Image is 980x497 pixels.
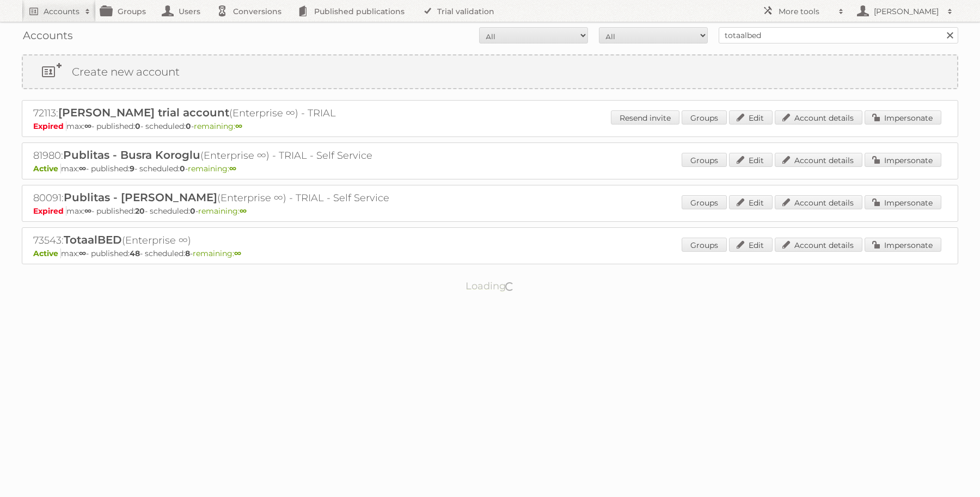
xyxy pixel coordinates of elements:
[871,6,942,17] h2: [PERSON_NAME]
[234,248,241,258] strong: ∞
[63,148,200,161] span: Publitas - Busra Koroglu
[729,153,773,167] a: Edit
[194,121,242,131] span: remaining:
[682,153,727,167] a: Groups
[729,195,773,209] a: Edit
[235,121,242,131] strong: ∞
[130,164,134,173] strong: 9
[79,248,86,258] strong: ∞
[33,191,414,205] h2: 80091: (Enterprise ∞) - TRIAL - Self Service
[865,110,941,125] a: Impersonate
[84,206,91,216] strong: ∞
[682,238,727,252] a: Groups
[33,233,414,247] h2: 73543: (Enterprise ∞)
[865,153,941,167] a: Impersonate
[33,206,947,216] p: max: - published: - scheduled: -
[775,110,862,125] a: Account details
[779,6,833,17] h2: More tools
[682,195,727,209] a: Groups
[84,121,91,131] strong: ∞
[865,238,941,252] a: Impersonate
[188,164,236,173] span: remaining:
[33,248,947,258] p: max: - published: - scheduled: -
[64,233,122,246] span: TotaalBED
[33,121,66,131] span: Expired
[33,148,414,163] h2: 81980: (Enterprise ∞) - TRIAL - Self Service
[33,206,66,216] span: Expired
[729,110,773,125] a: Edit
[33,121,947,131] p: max: - published: - scheduled: -
[611,110,679,125] a: Resend invite
[229,164,236,173] strong: ∞
[198,206,247,216] span: remaining:
[23,55,957,88] a: Create new account
[190,206,195,216] strong: 0
[682,110,727,125] a: Groups
[240,206,247,216] strong: ∞
[135,121,140,131] strong: 0
[186,121,191,131] strong: 0
[79,164,86,173] strong: ∞
[33,164,947,173] p: max: - published: - scheduled: -
[431,275,549,297] p: Loading
[193,248,241,258] span: remaining:
[775,238,862,252] a: Account details
[865,195,941,209] a: Impersonate
[44,6,79,17] h2: Accounts
[64,191,217,204] span: Publitas - [PERSON_NAME]
[180,164,185,173] strong: 0
[58,106,229,119] span: [PERSON_NAME] trial account
[130,248,140,258] strong: 48
[33,106,414,120] h2: 72113: (Enterprise ∞) - TRIAL
[185,248,190,258] strong: 8
[135,206,145,216] strong: 20
[729,238,773,252] a: Edit
[775,195,862,209] a: Account details
[775,153,862,167] a: Account details
[33,248,61,258] span: Active
[33,164,61,173] span: Active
